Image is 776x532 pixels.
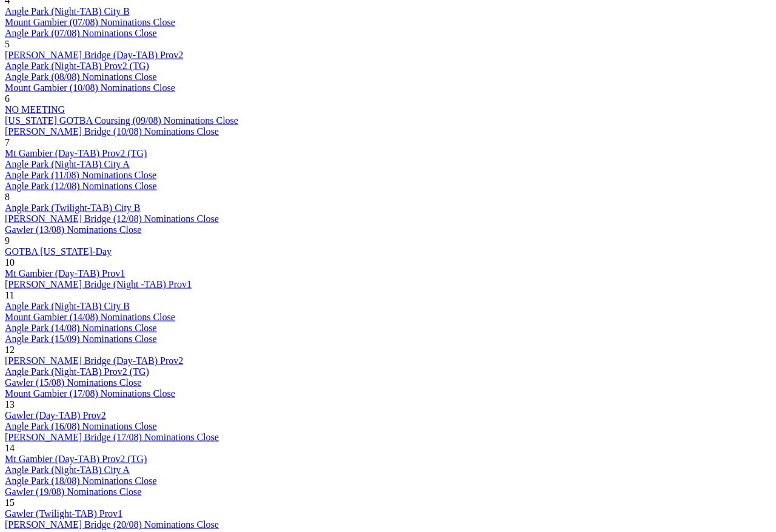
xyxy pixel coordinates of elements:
[5,355,183,366] a: [PERSON_NAME] Bridge (Day-TAB) Prov2
[5,421,157,431] a: Angle Park (16/08) Nominations Close
[5,388,175,399] a: Mount Gambier (17/08) Nominations Close
[5,290,14,300] span: 11
[5,312,175,322] a: Mount Gambier (14/08) Nominations Close
[5,104,65,115] a: NO MEETING
[5,377,141,388] a: Gawler (15/08) Nominations Close
[5,366,149,377] a: Angle Park (Night-TAB) Prov2 (TG)
[5,487,141,497] a: Gawler (19/08) Nominations Close
[5,301,130,311] a: Angle Park (Night-TAB) City B
[5,279,192,289] a: [PERSON_NAME] Bridge (Night -TAB) Prov1
[5,137,10,147] span: 7
[5,181,157,191] a: Angle Park (12/08) Nominations Close
[5,476,157,486] a: Angle Park (18/08) Nominations Close
[5,148,147,158] a: Mt Gambier (Day-TAB) Prov2 (TG)
[5,432,219,442] a: [PERSON_NAME] Bridge (17/08) Nominations Close
[5,72,157,82] a: Angle Park (08/08) Nominations Close
[5,323,157,333] a: Angle Park (14/08) Nominations Close
[5,50,183,60] a: [PERSON_NAME] Bridge (Day-TAB) Prov2
[5,399,15,409] span: 13
[5,246,112,257] a: GOTBA [US_STATE]-Day
[5,17,175,27] a: Mount Gambier (07/08) Nominations Close
[5,6,130,16] a: Angle Park (Night-TAB) City B
[5,497,15,508] span: 15
[5,39,10,49] span: 5
[5,82,175,93] a: Mount Gambier (10/08) Nominations Close
[5,235,10,246] span: 9
[5,170,156,180] a: Angle Park (11/08) Nominations Close
[5,115,238,126] a: [US_STATE] GOTBA Coursing (09/08) Nominations Close
[5,268,125,278] a: Mt Gambier (Day-TAB) Prov1
[5,257,15,268] span: 10
[5,192,10,202] span: 8
[5,334,157,344] a: Angle Park (15/09) Nominations Close
[5,454,147,464] a: Mt Gambier (Day-TAB) Prov2 (TG)
[5,214,219,224] a: [PERSON_NAME] Bridge (12/08) Nominations Close
[5,93,10,104] span: 6
[5,465,130,475] a: Angle Park (Night-TAB) City A
[5,508,122,519] a: Gawler (Twilight-TAB) Prov1
[5,345,15,355] span: 12
[5,159,130,169] a: Angle Park (Night-TAB) City A
[5,126,219,136] a: [PERSON_NAME] Bridge (10/08) Nominations Close
[5,410,106,420] a: Gawler (Day-TAB) Prov2
[5,203,140,213] a: Angle Park (Twilight-TAB) City B
[5,519,219,530] a: [PERSON_NAME] Bridge (20/08) Nominations Close
[5,61,149,71] a: Angle Park (Night-TAB) Prov2 (TG)
[5,443,15,453] span: 14
[5,224,141,235] a: Gawler (13/08) Nominations Close
[5,28,157,38] a: Angle Park (07/08) Nominations Close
